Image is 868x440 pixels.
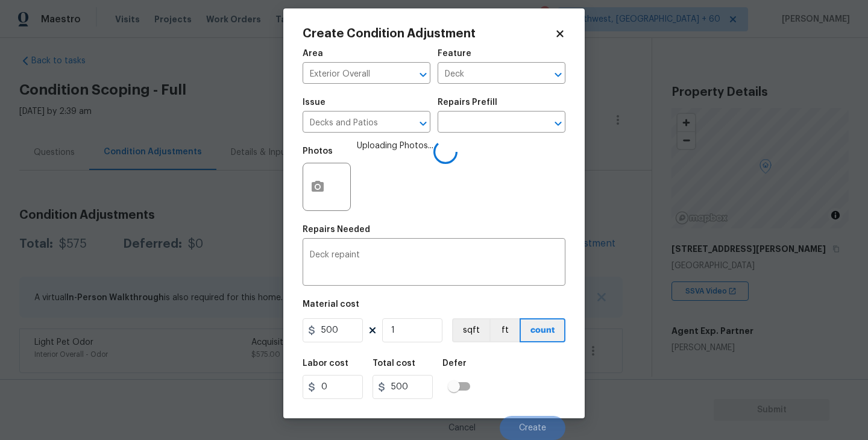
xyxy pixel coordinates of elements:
span: Cancel [448,424,476,433]
button: Cancel [429,416,495,440]
h5: Repairs Needed [303,225,370,234]
h5: Photos [303,147,333,156]
button: Open [550,66,567,83]
button: Open [550,115,567,132]
h5: Repairs Prefill [438,98,497,107]
span: Create [519,424,546,433]
h5: Feature [438,49,471,58]
button: ft [489,318,520,342]
button: Create [500,416,565,440]
h5: Material cost [303,300,359,309]
h5: Total cost [373,359,415,368]
h5: Labor cost [303,359,348,368]
h2: Create Condition Adjustment [303,28,555,40]
h5: Issue [303,98,325,107]
h5: Defer [442,359,467,368]
button: Open [415,115,432,132]
textarea: Deck repaint [310,251,558,276]
span: Uploading Photos... [357,140,433,218]
button: Open [415,66,432,83]
h5: Area [303,49,323,58]
button: sqft [452,318,489,342]
button: count [520,318,565,342]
